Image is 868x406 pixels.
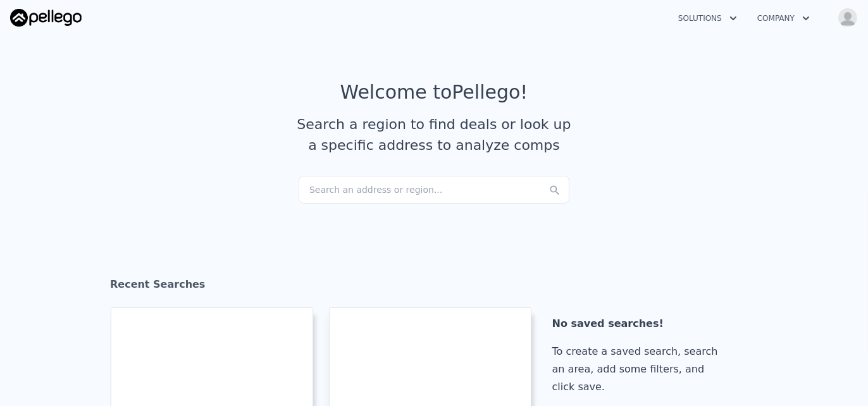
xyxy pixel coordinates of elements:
[552,343,735,396] div: To create a saved search, search an area, add some filters, and click save.
[838,8,858,28] img: avatar
[747,7,820,30] button: Company
[668,7,747,30] button: Solutions
[292,114,576,156] div: Search a region to find deals or look up a specific address to analyze comps
[10,9,82,27] img: Pellego
[299,176,569,204] div: Search an address or region...
[340,81,528,104] div: Welcome to Pellego !
[110,267,758,307] div: Recent Searches
[552,315,735,333] div: No saved searches!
